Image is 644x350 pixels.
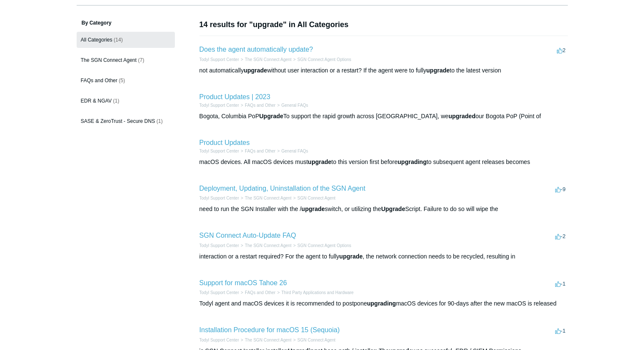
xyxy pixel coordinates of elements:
[281,149,308,153] a: General FAQs
[276,148,308,154] li: General FAQs
[199,46,313,53] a: Does the agent automatically update?
[199,102,239,108] li: Todyl Support Center
[81,78,118,83] span: FAQs and Other
[281,103,308,108] a: General FAQs
[245,103,275,108] a: FAQs and Other
[426,67,450,74] em: upgrade
[239,289,275,296] li: FAQs and Other
[367,300,396,307] em: upgrading
[199,232,296,239] a: SGN Connect Auto-Update FAQ
[199,196,239,200] a: Todyl Support Center
[339,253,362,260] em: upgrade
[398,158,426,165] em: upgrading
[297,196,335,200] a: SGN Connect Agent
[239,337,291,343] li: The SGN Connect Agent
[113,98,119,104] span: (1)
[291,195,335,201] li: SGN Connect Agent
[555,328,566,334] span: -1
[199,66,568,75] div: not automatically without user interaction or a restart? If the agent were to fully to the latest...
[199,338,239,342] a: Todyl Support Center
[297,57,351,62] a: SGN Connect Agent Options
[555,281,566,287] span: -1
[199,19,568,31] h1: 14 results for "upgrade" in All Categories
[245,149,275,153] a: FAQs and Other
[199,243,239,248] a: Todyl Support Center
[245,338,291,342] a: The SGN Connect Agent
[239,242,291,249] li: The SGN Connect Agent
[199,103,239,108] a: Todyl Support Center
[297,338,335,342] a: SGN Connect Agent
[77,32,175,48] a: All Categories (14)
[199,205,568,214] div: need to run the SGN Installer with the / switch, or utilizing the Script. Failure to do so will w...
[281,290,354,295] a: Third Party Applications and Hardware
[199,337,239,343] li: Todyl Support Center
[114,37,123,43] span: (14)
[199,56,239,63] li: Todyl Support Center
[199,93,271,100] a: Product Updates | 2023
[199,326,340,333] a: Installation Procedure for macOS 15 (Sequoia)
[81,98,112,104] span: EDR & NGAV
[245,57,291,62] a: The SGN Connect Agent
[291,242,351,249] li: SGN Connect Agent Options
[81,57,137,63] span: The SGN Connect Agent
[199,185,365,192] a: Deployment, Updating, Uninstallation of the SGN Agent
[199,112,568,121] div: Bogota, Columbia PoP To support the rapid growth across [GEOGRAPHIC_DATA], we our Bogota PoP (Poi...
[245,196,291,200] a: The SGN Connect Agent
[199,279,287,286] a: Support for macOS Tahoe 26
[77,93,175,109] a: EDR & NGAV (1)
[245,243,291,248] a: The SGN Connect Agent
[199,299,568,308] div: Todyl agent and macOS devices it is recommended to postpone macOS devices for 90-days after the n...
[557,47,565,53] span: 2
[276,102,308,108] li: General FAQs
[199,57,239,62] a: Todyl Support Center
[77,19,175,27] h3: By Category
[199,139,250,146] a: Product Updates
[555,186,566,192] span: -9
[555,233,566,239] span: -2
[77,113,175,129] a: SASE & ZeroTrust - Secure DNS (1)
[239,195,291,201] li: The SGN Connect Agent
[308,158,331,165] em: upgrade
[199,149,239,153] a: Todyl Support Center
[291,56,351,63] li: SGN Connect Agent Options
[245,290,275,295] a: FAQs and Other
[244,67,267,74] em: upgrade
[448,113,475,119] em: upgraded
[77,52,175,68] a: The SGN Connect Agent (7)
[199,290,239,295] a: Todyl Support Center
[199,195,239,201] li: Todyl Support Center
[259,113,283,119] em: Upgrade
[199,252,568,261] div: interaction or a restart required? For the agent to fully , the network connection needs to be re...
[81,37,113,43] span: All Categories
[239,102,275,108] li: FAQs and Other
[239,56,291,63] li: The SGN Connect Agent
[77,72,175,89] a: FAQs and Other (5)
[239,148,275,154] li: FAQs and Other
[297,243,351,248] a: SGN Connect Agent Options
[301,206,325,212] em: upgrade
[276,289,354,296] li: Third Party Applications and Hardware
[199,242,239,249] li: Todyl Support Center
[291,337,335,343] li: SGN Connect Agent
[81,118,155,124] span: SASE & ZeroTrust - Secure DNS
[199,158,568,167] div: macOS devices. All macOS devices must to this version first before to subsequent agent releases b...
[138,57,144,63] span: (7)
[119,78,125,83] span: (5)
[156,118,163,124] span: (1)
[381,206,405,212] em: Upgrade
[199,289,239,296] li: Todyl Support Center
[199,148,239,154] li: Todyl Support Center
